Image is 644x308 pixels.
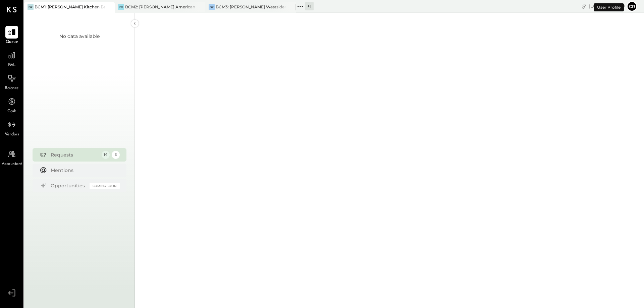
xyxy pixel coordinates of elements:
div: copy link [581,3,587,10]
div: [DATE] [589,3,625,9]
a: P&L [0,49,23,68]
a: Accountant [0,148,23,167]
span: P&L [8,62,16,68]
span: Queue [6,39,18,45]
div: No data available [59,33,100,40]
a: Vendors [0,118,23,138]
span: Vendors [5,132,19,138]
a: Queue [0,26,23,45]
div: BR [28,4,34,10]
div: User Profile [594,3,624,11]
div: BCM3: [PERSON_NAME] Westside Grill [216,4,286,10]
a: Cash [0,95,23,115]
div: BS [118,4,124,10]
a: Balance [0,72,23,91]
button: cr [627,1,637,12]
div: Requests [51,151,98,158]
div: + 1 [305,2,314,10]
div: Opportunities [51,182,86,189]
span: Accountant [2,161,22,167]
div: 3 [112,151,120,159]
span: Balance [5,85,19,91]
div: 14 [102,151,110,159]
div: Mentions [51,167,116,174]
div: Coming Soon [90,183,120,189]
span: Cash [7,109,16,115]
div: BR [209,4,215,10]
div: BCM2: [PERSON_NAME] American Cooking [125,4,195,10]
div: BCM1: [PERSON_NAME] Kitchen Bar Market [35,4,105,10]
